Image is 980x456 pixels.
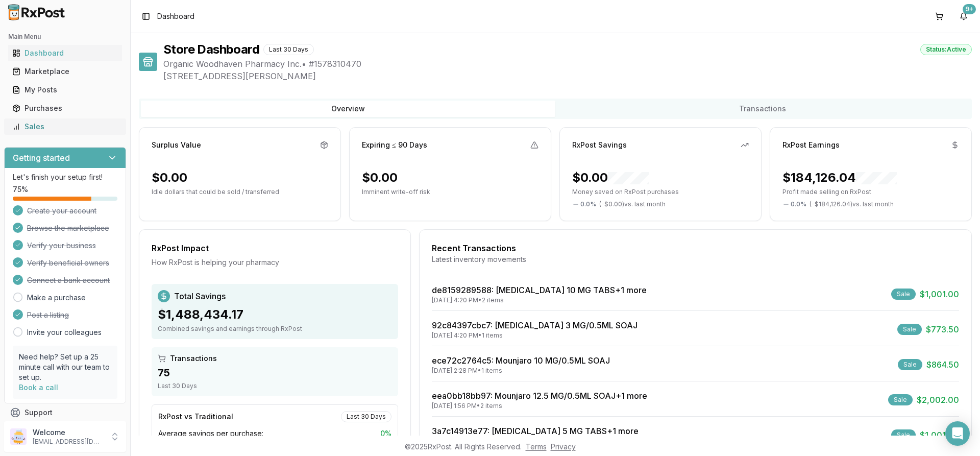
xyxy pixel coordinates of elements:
[27,327,102,338] a: Invite your colleagues
[917,394,959,406] span: $2,002.00
[33,438,104,446] p: [EMAIL_ADDRESS][DOMAIN_NAME]
[920,288,959,300] span: $1,001.00
[432,426,639,436] a: 3a7c14913e77: [MEDICAL_DATA] 5 MG TABS+1 more
[782,140,840,150] div: RxPost Earnings
[27,293,86,303] a: Make a purchase
[4,100,126,116] button: Purchases
[4,82,126,98] button: My Posts
[157,11,194,21] nav: breadcrumb
[158,306,392,323] div: $1,488,434.17
[526,442,547,451] a: Terms
[572,188,749,196] p: Money saved on RxPost purchases
[891,289,916,300] div: Sale
[4,63,126,80] button: Marketplace
[8,117,122,136] a: Sales
[8,62,122,81] a: Marketplace
[8,33,122,41] h2: Main Menu
[152,170,187,186] div: $0.00
[572,140,627,150] div: RxPost Savings
[152,257,398,268] div: How RxPost is helping your pharmacy
[163,70,972,82] span: [STREET_ADDRESS][PERSON_NAME]
[19,352,111,382] p: Need help? Set up a 25 minute call with our team to set up.
[4,118,126,135] button: Sales
[926,358,959,371] span: $864.50
[362,140,427,150] div: Expiring ≤ 90 Days
[555,101,970,117] button: Transactions
[163,41,259,58] h1: Store Dashboard
[432,367,610,375] div: [DATE] 2:28 PM • 1 items
[13,172,117,182] p: Let's finish your setup first!
[963,4,976,14] div: 9+
[920,429,959,441] span: $1,001.00
[141,101,555,117] button: Overview
[432,355,610,366] a: ece72c2764c5: Mounjaro 10 MG/0.5ML SOAJ
[551,442,576,451] a: Privacy
[152,242,398,254] div: RxPost Impact
[33,427,104,438] p: Welcome
[10,428,27,445] img: User avatar
[170,353,217,364] span: Transactions
[791,200,806,208] span: 0.0 %
[13,152,70,164] h3: Getting started
[362,170,398,186] div: $0.00
[158,325,392,333] div: Combined savings and earnings through RxPost
[263,44,314,55] div: Last 30 Days
[158,428,263,439] span: Average savings per purchase:
[152,140,201,150] div: Surplus Value
[432,285,647,295] a: de8159289588: [MEDICAL_DATA] 10 MG TABS+1 more
[810,200,894,208] span: ( - $184,126.04 ) vs. last month
[891,429,916,441] div: Sale
[380,428,391,439] span: 0 %
[897,324,922,335] div: Sale
[580,200,596,208] span: 0.0 %
[8,81,122,99] a: My Posts
[27,310,69,320] span: Post a listing
[27,223,109,233] span: Browse the marketplace
[888,394,913,405] div: Sale
[158,366,392,380] div: 75
[12,103,118,113] div: Purchases
[920,44,972,55] div: Status: Active
[27,258,109,268] span: Verify beneficial owners
[432,296,647,304] div: [DATE] 4:20 PM • 2 items
[572,170,649,186] div: $0.00
[4,45,126,61] button: Dashboard
[945,421,970,446] div: Open Intercom Messenger
[12,85,118,95] div: My Posts
[898,359,922,370] div: Sale
[157,11,194,21] span: Dashboard
[362,188,538,196] p: Imminent write-off risk
[599,200,666,208] span: ( - $0.00 ) vs. last month
[432,331,638,340] div: [DATE] 4:20 PM • 1 items
[158,412,233,422] div: RxPost vs Traditional
[12,122,118,132] div: Sales
[432,391,647,401] a: eea0bb18bb97: Mounjaro 12.5 MG/0.5ML SOAJ+1 more
[8,44,122,62] a: Dashboard
[152,188,328,196] p: Idle dollars that could be sold / transferred
[782,188,959,196] p: Profit made selling on RxPost
[158,382,392,390] div: Last 30 Days
[341,411,391,422] div: Last 30 Days
[27,275,110,285] span: Connect a bank account
[13,184,28,195] span: 75 %
[8,99,122,117] a: Purchases
[4,4,69,20] img: RxPost Logo
[782,170,897,186] div: $184,126.04
[174,290,226,302] span: Total Savings
[27,241,96,251] span: Verify your business
[27,206,96,216] span: Create your account
[926,323,959,335] span: $773.50
[432,242,959,254] div: Recent Transactions
[163,58,972,70] span: Organic Woodhaven Pharmacy Inc. • # 1578310470
[12,66,118,77] div: Marketplace
[432,402,647,410] div: [DATE] 1:56 PM • 2 items
[12,48,118,58] div: Dashboard
[955,8,972,25] button: 9+
[4,403,126,422] button: Support
[19,383,58,392] a: Book a call
[432,254,959,265] div: Latest inventory movements
[432,320,638,330] a: 92c84397cbc7: [MEDICAL_DATA] 3 MG/0.5ML SOAJ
